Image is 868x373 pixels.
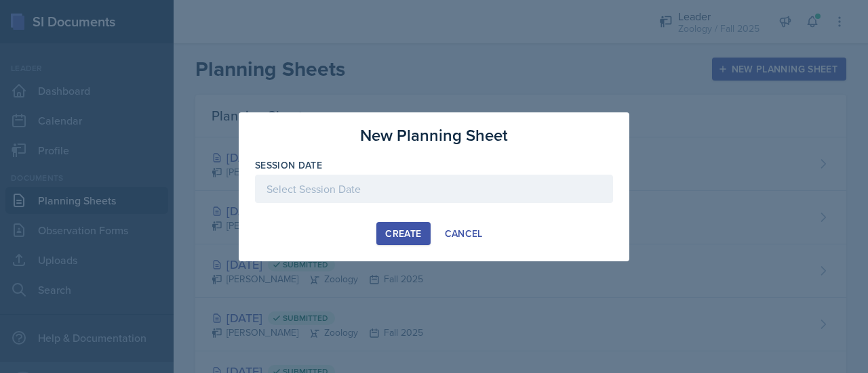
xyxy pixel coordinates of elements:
[436,222,492,245] button: Cancel
[360,123,508,148] h3: New Planning Sheet
[255,158,322,172] label: Session Date
[385,228,421,239] div: Create
[445,228,483,239] div: Cancel
[376,222,430,245] button: Create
